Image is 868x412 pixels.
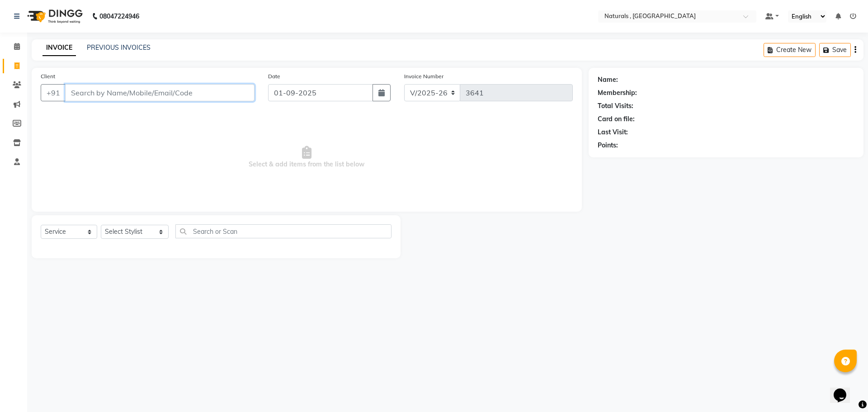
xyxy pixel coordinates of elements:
div: Total Visits: [598,101,633,111]
img: logo [23,4,85,29]
button: +91 [41,84,66,101]
div: Membership: [598,88,637,98]
b: 08047224946 [99,4,139,29]
iframe: chat widget [830,376,859,403]
label: Client [41,72,55,81]
span: Select & add items from the list below [41,112,573,203]
div: Last Visit: [598,128,628,137]
a: INVOICE [42,40,76,56]
a: PREVIOUS INVOICES [87,43,151,52]
input: Search by Name/Mobile/Email/Code [65,84,255,101]
button: Save [819,43,851,57]
label: Date [268,72,280,81]
div: Card on file: [598,114,635,124]
input: Search or Scan [175,224,392,238]
button: Create New [764,43,816,57]
div: Points: [598,141,618,150]
label: Invoice Number [404,72,443,81]
div: Name: [598,75,618,85]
